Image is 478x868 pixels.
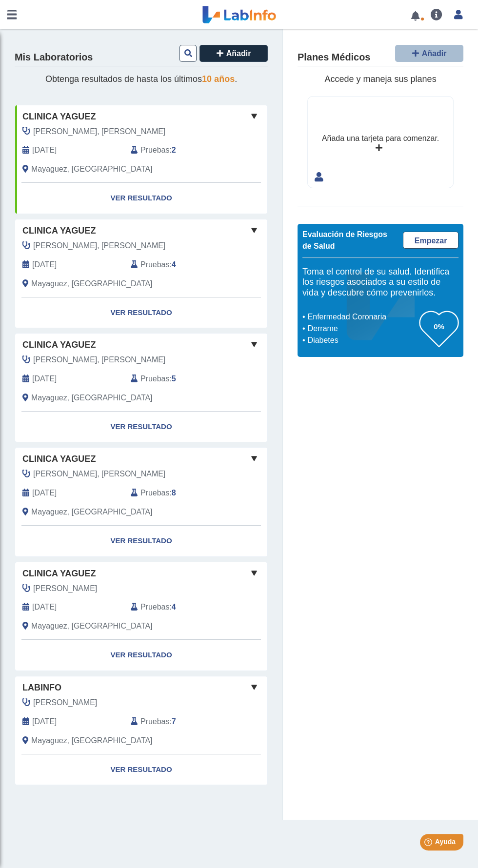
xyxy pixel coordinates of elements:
[123,144,232,156] div: :
[22,224,96,237] span: Clinica Yaguez
[140,716,169,728] span: Pruebas
[33,126,165,138] span: Lopez Javier, Erick
[395,45,463,62] button: Añadir
[15,183,267,214] a: Ver Resultado
[391,830,467,857] iframe: Help widget launcher
[199,45,268,62] button: Añadir
[123,487,232,499] div: :
[415,237,447,245] span: Empezar
[123,716,232,728] div: :
[324,74,436,84] span: Accede y maneja sus planes
[172,146,176,154] b: 2
[202,74,235,84] span: 10 años
[32,259,57,271] span: 2025-06-02
[15,640,267,671] a: Ver Resultado
[322,133,439,144] div: Añada una tarjeta para comenzar.
[140,601,169,613] span: Pruebas
[172,260,176,269] b: 4
[15,754,267,785] a: Ver Resultado
[123,259,232,271] div: :
[31,620,153,632] span: Mayaguez, PR
[32,601,57,613] span: 2023-07-11
[31,506,153,518] span: Mayaguez, PR
[302,230,387,250] span: Evaluación de Riesgos de Salud
[422,49,447,58] span: Añadir
[45,74,237,84] span: Obtenga resultados de hasta los últimos .
[33,354,165,366] span: Lopez Javier, Erick
[140,487,169,499] span: Pruebas
[32,487,57,499] span: 2024-03-19
[226,49,251,58] span: Añadir
[298,52,370,63] h4: Planes Médicos
[33,468,165,480] span: Torres Aguilar, Luis
[32,144,57,156] span: 2025-08-19
[305,323,419,335] li: Derrame
[33,240,165,252] span: Lopez Javier, Erick
[305,311,419,323] li: Enfermedad Coronaria
[22,681,61,694] span: labinfo
[22,567,96,580] span: Clinica Yaguez
[31,163,153,175] span: Mayaguez, PR
[140,144,169,156] span: Pruebas
[22,338,96,352] span: Clinica Yaguez
[172,489,176,497] b: 8
[172,375,176,383] b: 5
[31,735,153,747] span: Mayaguez, PR
[33,583,97,594] span: Santiago, Manuel
[22,453,96,466] span: Clinica Yaguez
[33,697,97,709] span: Santiago, Manuel
[22,110,96,123] span: Clinica Yaguez
[15,297,267,328] a: Ver Resultado
[15,52,93,63] h4: Mis Laboratorios
[123,373,232,385] div: :
[140,259,169,271] span: Pruebas
[32,716,57,728] span: 2021-04-19
[15,526,267,556] a: Ver Resultado
[140,373,169,385] span: Pruebas
[15,412,267,442] a: Ver Resultado
[31,392,153,404] span: Mayaguez, PR
[31,278,153,290] span: Mayaguez, PR
[123,601,232,613] div: :
[419,320,458,333] h3: 0%
[172,717,176,726] b: 7
[32,373,57,385] span: 2025-02-25
[302,267,458,298] h5: Toma el control de su salud. Identifica los riesgos asociados a su estilo de vida y descubre cómo...
[403,232,458,249] a: Empezar
[172,603,176,611] b: 4
[305,335,419,346] li: Diabetes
